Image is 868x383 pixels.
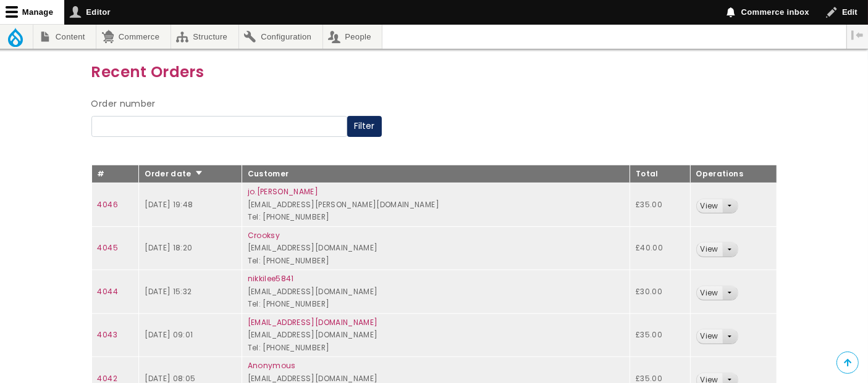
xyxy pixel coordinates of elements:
a: 4044 [98,286,118,297]
th: Operations [690,165,777,183]
th: Customer [242,165,630,183]
time: [DATE] 19:48 [145,199,193,210]
th: Total [630,165,690,183]
td: £35.00 [630,183,690,227]
td: £30.00 [630,270,690,314]
a: View [697,329,722,344]
label: Order number [91,97,156,112]
th: # [91,165,139,183]
a: [EMAIL_ADDRESS][DOMAIN_NAME] [248,317,378,327]
a: 4043 [98,329,117,340]
button: Vertical orientation [847,25,868,46]
a: nikkilee5841 [248,273,294,284]
a: View [697,242,722,257]
td: [EMAIL_ADDRESS][DOMAIN_NAME] Tel: [PHONE_NUMBER] [242,313,630,357]
a: Structure [171,25,238,49]
a: jo.[PERSON_NAME] [248,186,319,197]
td: [EMAIL_ADDRESS][DOMAIN_NAME] Tel: [PHONE_NUMBER] [242,270,630,314]
td: £35.00 [630,313,690,357]
a: Order date [145,168,203,179]
td: [EMAIL_ADDRESS][PERSON_NAME][DOMAIN_NAME] Tel: [PHONE_NUMBER] [242,183,630,227]
time: [DATE] 18:20 [145,242,192,253]
td: [EMAIL_ADDRESS][DOMAIN_NAME] Tel: [PHONE_NUMBER] [242,226,630,270]
a: View [697,286,722,300]
a: 4045 [98,242,118,253]
a: Anonymous [248,360,296,371]
a: Commerce [96,25,170,49]
a: People [323,25,382,49]
a: Content [33,25,96,49]
time: [DATE] 15:32 [145,286,192,297]
a: Crooksy [248,230,280,241]
time: [DATE] 09:01 [145,329,193,340]
td: £40.00 [630,226,690,270]
a: 4046 [98,199,118,210]
button: Filter [347,116,382,137]
a: View [697,199,722,213]
a: Configuration [239,25,322,49]
h3: Recent Orders [91,60,777,84]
